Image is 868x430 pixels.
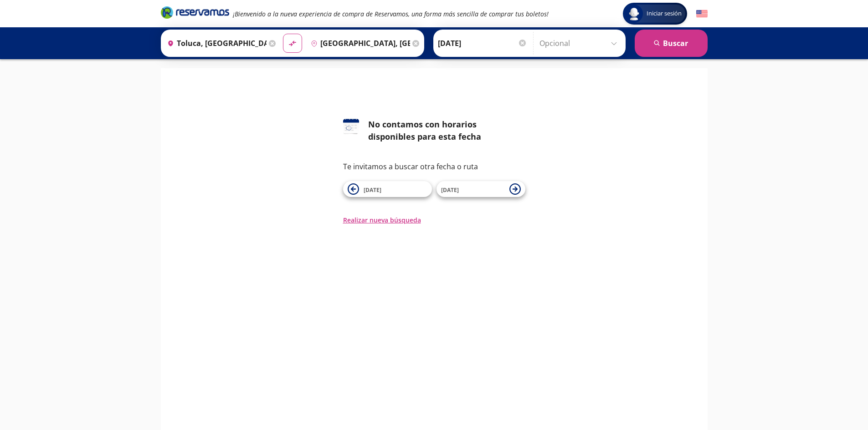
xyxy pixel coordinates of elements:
button: Buscar [635,30,708,57]
em: ¡Bienvenido a la nueva experiencia de compra de Reservamos, una forma más sencilla de comprar tus... [233,10,549,18]
div: No contamos con horarios disponibles para esta fecha [368,118,525,143]
button: [DATE] [437,181,525,197]
input: Buscar Destino [307,32,410,55]
span: [DATE] [364,186,381,194]
input: Buscar Origen [164,32,267,55]
button: Realizar nueva búsqueda [343,215,421,225]
p: Te invitamos a buscar otra fecha o ruta [343,161,525,172]
i: Brand Logo [161,5,229,19]
span: Iniciar sesión [643,9,685,18]
input: Elegir Fecha [438,32,527,55]
span: [DATE] [441,186,459,194]
input: Opcional [539,32,621,55]
button: English [696,8,708,20]
button: [DATE] [343,181,432,197]
a: Brand Logo [161,5,229,22]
